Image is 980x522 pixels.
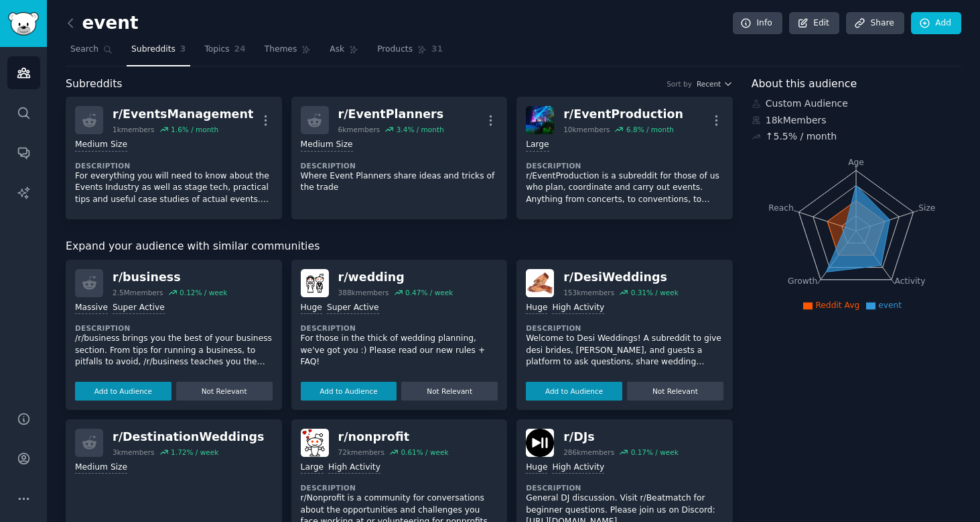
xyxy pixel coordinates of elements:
div: r/ nonprofit [338,429,449,446]
a: Topics24 [200,39,250,66]
div: High Activity [552,462,604,474]
img: EventProduction [526,106,554,134]
div: Medium Size [301,139,353,152]
img: GummySearch logo [8,12,39,36]
dt: Description [526,323,723,333]
a: Add [911,12,961,35]
div: ↑ 5.5 % / month [766,129,837,144]
span: 24 [234,44,246,56]
div: Medium Size [75,139,127,152]
div: Large [526,139,549,152]
p: Welcome to Desi Weddings! A subreddit to give desi brides, [PERSON_NAME], and guests a platform t... [526,333,723,368]
img: DJs [526,429,554,457]
div: r/ EventPlanners [338,106,444,123]
span: Ask [330,44,344,56]
dt: Description [301,483,498,492]
span: Themes [265,44,297,56]
a: Ask [325,39,363,66]
button: Not Relevant [176,382,273,401]
dt: Description [526,161,723,170]
div: r/ business [113,269,227,286]
span: Expand your audience with similar communities [66,238,320,255]
div: r/ wedding [338,269,453,286]
a: EventProductionr/EventProduction10kmembers6.8% / monthLargeDescriptionr/EventProduction is a subr... [516,97,733,219]
img: wedding [301,269,329,297]
div: r/ DestinationWeddings [113,429,264,446]
div: 1k members [113,125,155,134]
div: 6k members [338,125,380,134]
div: 6.8 % / month [626,125,674,134]
div: 10k members [563,125,610,134]
div: 0.47 % / week [405,288,453,297]
span: Search [70,44,98,56]
div: Massive [75,302,108,315]
dt: Description [75,161,273,170]
p: For everything you will need to know about the Events Industry as well as stage tech, practical t... [75,170,273,206]
dt: Description [526,483,723,492]
button: Add to Audience [75,382,171,401]
div: 0.31 % / week [631,288,679,297]
div: 18k Members [752,113,961,127]
span: Subreddits [66,76,123,93]
div: Medium Size [75,462,127,474]
span: 3 [180,44,186,56]
img: nonprofit [301,429,329,457]
tspan: Age [848,158,864,167]
div: 286k members [563,448,614,457]
div: r/ EventProduction [563,106,683,123]
button: Add to Audience [301,382,397,401]
div: High Activity [328,462,380,474]
div: Large [301,462,324,474]
dt: Description [301,323,498,333]
button: Recent [697,79,733,89]
div: 1.72 % / week [171,448,218,457]
span: Subreddits [131,44,176,56]
p: For those in the thick of wedding planning, we've got you :) Please read our new rules + FAQ! [301,333,498,368]
dt: Description [75,323,273,333]
div: 0.61 % / week [401,448,448,457]
span: 31 [431,44,443,56]
p: /r/business brings you the best of your business section. From tips for running a business, to pi... [75,333,273,368]
a: Subreddits3 [127,39,190,66]
dt: Description [301,161,498,170]
a: Search [66,39,117,66]
span: Products [377,44,413,56]
a: Products31 [372,39,447,66]
div: 2.5M members [113,288,163,297]
div: 1.6 % / month [171,125,218,134]
button: Not Relevant [627,382,723,401]
a: r/EventsManagement1kmembers1.6% / monthMedium SizeDescriptionFor everything you will need to know... [66,97,282,219]
a: Themes [260,39,316,66]
div: 153k members [563,288,614,297]
div: r/ DesiWeddings [563,269,679,286]
div: Huge [526,462,547,474]
p: Where Event Planners share ideas and tricks of the trade [301,170,498,194]
div: r/ DJs [563,429,679,446]
p: r/EventProduction is a subreddit for those of us who plan, coordinate and carry out events. Anyth... [526,170,723,206]
span: Topics [204,44,229,56]
span: Reddit Avg [815,301,859,310]
button: Add to Audience [526,382,622,401]
div: r/ EventsManagement [113,106,253,123]
div: 0.12 % / week [180,288,227,297]
span: Recent [697,79,721,89]
div: Sort by [667,79,692,89]
tspan: Reach [768,203,794,212]
div: Custom Audience [752,97,961,111]
span: event [878,301,902,310]
a: r/EventPlanners6kmembers3.4% / monthMedium SizeDescriptionWhere Event Planners share ideas and tr... [291,97,508,219]
div: 3k members [113,448,155,457]
tspan: Activity [894,276,925,286]
span: About this audience [752,76,857,93]
div: 3.4 % / month [397,125,444,134]
a: Info [733,12,782,35]
div: 388k members [338,288,389,297]
tspan: Growth [788,276,817,286]
div: Huge [526,302,547,315]
tspan: Size [918,203,935,212]
img: DesiWeddings [526,269,554,297]
div: 72k members [338,448,384,457]
a: Share [846,12,904,35]
div: Huge [301,302,322,315]
h2: event [66,13,138,34]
